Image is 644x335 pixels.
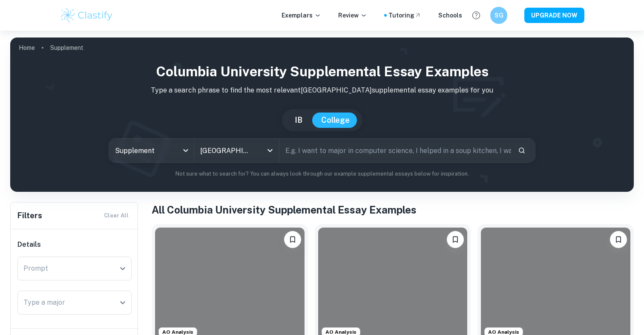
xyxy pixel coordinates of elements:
[17,85,627,95] p: Type a search phrase to find the most relevant [GEOGRAPHIC_DATA] supplemental essay examples for you
[50,43,83,52] p: Supplement
[109,139,194,162] div: Supplement
[515,143,529,158] button: Search
[152,202,634,217] h1: All Columbia University Supplemental Essay Examples
[17,61,627,82] h1: Columbia University Supplemental Essay Examples
[388,11,421,20] a: Tutoring
[494,11,504,20] h6: SG
[19,42,35,54] a: Home
[117,297,129,309] button: Open
[490,7,507,24] button: SG
[313,113,358,128] button: College
[438,11,462,20] a: Schools
[10,38,634,192] img: profile cover
[524,8,584,23] button: UPGRADE NOW
[117,263,129,274] button: Open
[60,7,114,24] img: Clastify logo
[282,11,321,20] p: Exemplars
[286,113,311,128] button: IB
[17,210,42,222] h6: Filters
[279,139,511,162] input: E.g. I want to major in computer science, I helped in a soup kitchen, I want to join the debate t...
[610,231,627,248] button: Bookmark
[284,231,301,248] button: Bookmark
[447,231,464,248] button: Bookmark
[17,240,132,250] h6: Details
[17,170,627,178] p: Not sure what to search for? You can always look through our example supplemental essays below fo...
[264,144,276,156] button: Open
[469,8,483,23] button: Help and Feedback
[338,11,367,20] p: Review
